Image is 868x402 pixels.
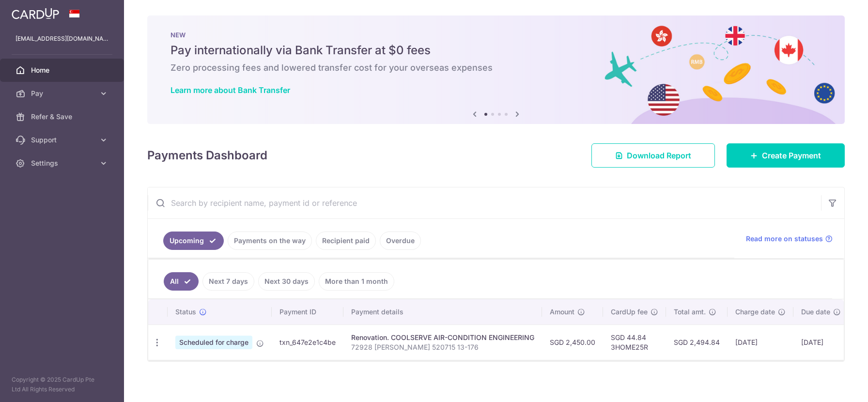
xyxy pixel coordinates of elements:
h4: Payments Dashboard [147,147,267,164]
a: More than 1 month [319,272,394,291]
span: Support [31,135,95,145]
td: txn_647e2e1c4be [272,325,343,360]
a: Upcoming [163,232,224,250]
a: Recipient paid [316,232,376,250]
a: Download Report [591,143,715,168]
a: Next 30 days [258,272,315,291]
h5: Pay internationally via Bank Transfer at $0 fees [170,43,821,58]
a: Next 7 days [202,272,254,291]
a: Overdue [380,232,421,250]
span: CardUp fee [611,307,648,317]
span: Create Payment [762,150,821,161]
h6: Zero processing fees and lowered transfer cost for your overseas expenses [170,62,821,74]
span: Refer & Save [31,112,95,122]
a: Create Payment [727,143,845,168]
span: Read more on statuses [746,234,823,244]
span: Pay [31,89,95,98]
a: All [164,272,199,291]
p: [EMAIL_ADDRESS][DOMAIN_NAME] [15,34,108,44]
a: Learn more about Bank Transfer [170,85,290,95]
span: Status [175,307,196,317]
span: Amount [550,307,574,317]
span: Home [31,65,95,75]
span: Settings [31,158,95,168]
div: Renovation. COOLSERVE AIR-CONDITION ENGINEERING [351,333,534,342]
p: NEW [170,31,821,39]
td: SGD 44.84 3HOME25R [603,325,666,360]
span: Total amt. [674,307,706,317]
a: Payments on the way [228,232,312,250]
td: [DATE] [793,325,849,360]
img: CardUp [12,8,59,19]
span: Scheduled for charge [175,336,252,349]
span: Due date [801,307,830,317]
td: SGD 2,450.00 [542,325,603,360]
th: Payment ID [272,299,343,325]
a: Read more on statuses [746,234,833,244]
span: Download Report [627,150,691,161]
img: Bank transfer banner [147,15,845,124]
span: Charge date [735,307,775,317]
p: 72928 [PERSON_NAME] 520715 13-176 [351,342,534,352]
input: Search by recipient name, payment id or reference [148,187,821,218]
th: Payment details [343,299,542,325]
td: [DATE] [728,325,793,360]
td: SGD 2,494.84 [666,325,728,360]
